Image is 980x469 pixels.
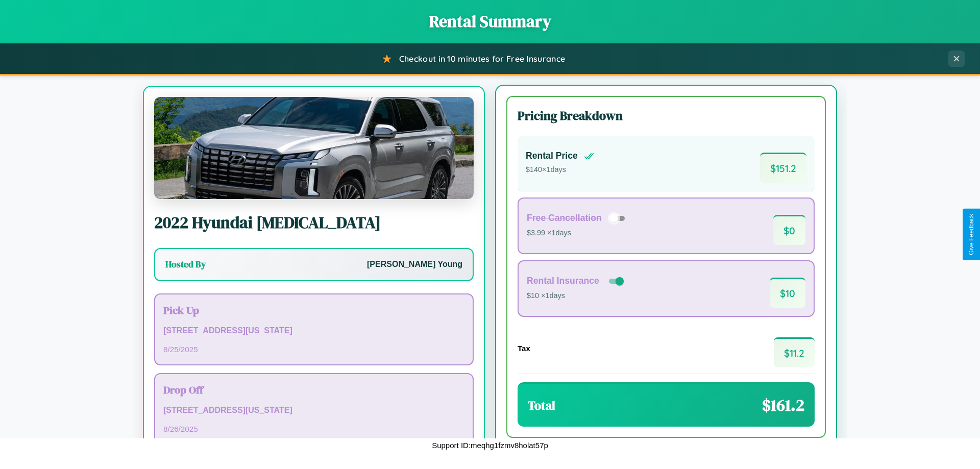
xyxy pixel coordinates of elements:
[367,257,462,272] p: [PERSON_NAME] Young
[760,153,806,183] span: $ 151.2
[163,342,464,356] p: 8 / 25 / 2025
[154,211,474,234] h2: 2022 Hyundai [MEDICAL_DATA]
[527,227,628,240] p: $3.99 × 1 days
[518,344,530,353] h4: Tax
[399,54,565,64] span: Checkout in 10 minutes for Free Insurance
[527,289,626,303] p: $10 × 1 days
[770,278,805,308] span: $ 10
[526,151,578,161] h4: Rental Price
[526,163,594,177] p: $ 140 × 1 days
[774,337,815,367] span: $ 11.2
[528,397,555,414] h3: Total
[527,213,602,224] h4: Free Cancellation
[154,97,474,199] img: Hyundai Sonata
[773,215,805,245] span: $ 0
[163,324,464,338] p: [STREET_ADDRESS][US_STATE]
[527,276,599,286] h4: Rental Insurance
[163,403,464,418] p: [STREET_ADDRESS][US_STATE]
[163,382,464,397] h3: Drop Off
[518,107,815,124] h3: Pricing Breakdown
[10,10,970,33] h1: Rental Summary
[163,303,464,317] h3: Pick Up
[165,258,206,270] h3: Hosted By
[762,394,804,416] span: $ 161.2
[968,214,975,255] div: Give Feedback
[163,422,464,436] p: 8 / 26 / 2025
[432,438,548,452] p: Support ID: meqhg1fzmv8holat57p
